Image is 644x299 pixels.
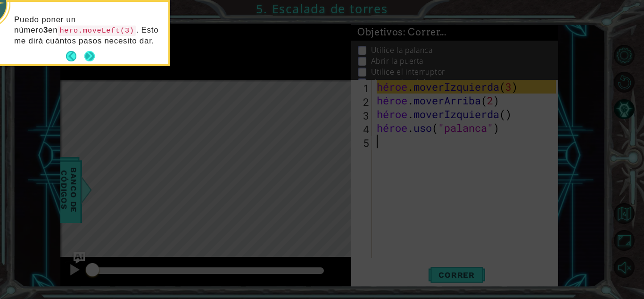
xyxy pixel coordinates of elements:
[14,15,76,34] font: Puedo poner un número
[84,51,95,61] button: Próximo
[58,26,136,36] code: hero.moveLeft(3)
[43,26,48,34] font: 3
[66,51,84,61] button: Atrás
[14,26,158,45] font: . Esto me dirá cuántos pasos necesito dar.
[48,26,58,34] font: en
